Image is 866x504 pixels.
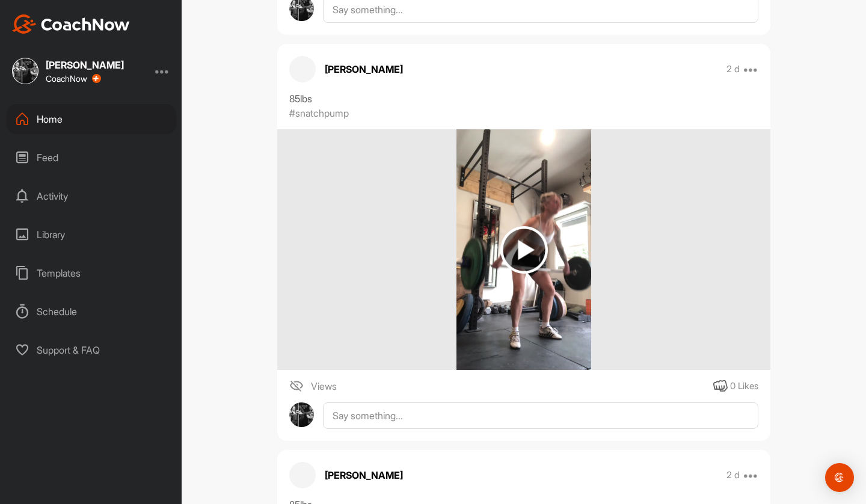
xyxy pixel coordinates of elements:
p: #snatchpump [289,106,349,120]
img: icon [289,379,304,393]
div: 0 Likes [730,380,758,393]
div: Activity [7,181,176,211]
div: CoachNow [46,74,101,84]
img: play [500,226,548,274]
img: avatar [289,402,314,427]
div: Library [7,220,176,250]
p: 2 d [726,63,740,75]
p: 2 d [726,469,740,481]
div: Home [7,104,176,134]
p: [PERSON_NAME] [325,468,403,482]
div: 85lbs [289,91,758,106]
p: [PERSON_NAME] [325,62,403,76]
img: CoachNow [12,14,130,34]
div: Templates [7,258,176,288]
img: media [456,129,592,370]
div: Support & FAQ [7,335,176,365]
span: Views [311,379,337,393]
div: [PERSON_NAME] [46,60,124,70]
div: Feed [7,143,176,173]
img: square_42e96ec9f01bf000f007b233903b48d7.jpg [12,58,38,84]
div: Schedule [7,297,176,327]
div: Open Intercom Messenger [825,463,854,492]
